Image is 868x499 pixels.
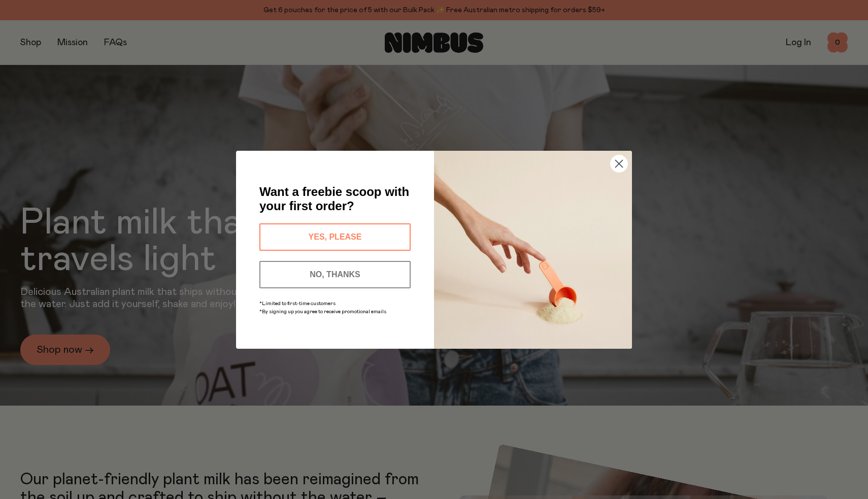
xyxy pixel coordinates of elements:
img: c0d45117-8e62-4a02-9742-374a5db49d45.jpeg [434,151,632,349]
span: *By signing up you agree to receive promotional emails [259,309,386,314]
button: Close dialog [610,155,628,173]
button: NO, THANKS [259,261,411,288]
span: Want a freebie scoop with your first order? [259,185,409,213]
button: YES, PLEASE [259,223,411,251]
span: *Limited to first-time customers [259,301,336,306]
